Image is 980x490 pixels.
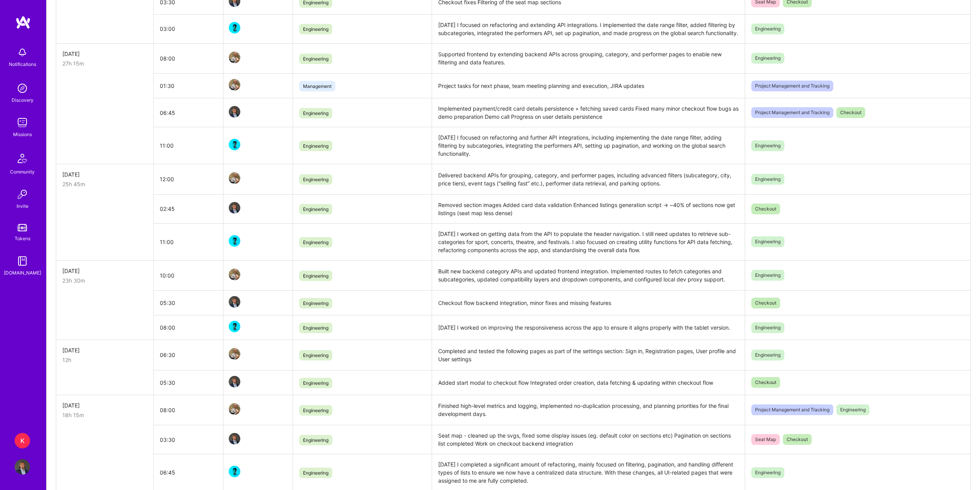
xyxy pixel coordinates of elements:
[154,370,223,395] td: 05:30
[751,434,780,445] span: Seat Map
[154,194,223,223] td: 02:45
[154,260,223,291] td: 10:00
[299,204,332,214] span: Engineering
[12,96,34,104] div: Discovery
[15,459,30,475] img: User Avatar
[154,315,223,340] td: 08:00
[230,375,240,388] a: Team Member Avatar
[299,298,332,308] span: Engineering
[751,298,780,308] span: Checkout
[299,141,332,151] span: Engineering
[836,404,869,415] span: Engineering
[432,260,745,291] td: Built new backend category APIs and updated frontend integration. Implemented routes to fetch cat...
[836,107,865,118] span: Checkout
[230,347,240,360] a: Team Member Avatar
[299,108,332,118] span: Engineering
[15,15,31,29] img: logo
[10,168,35,176] div: Community
[299,435,332,445] span: Engineering
[432,98,745,127] td: Implemented payment/credit card details persistence + fetching saved cards Fixed many minor check...
[154,14,223,43] td: 03:00
[299,378,332,388] span: Engineering
[154,127,223,164] td: 11:00
[229,433,240,445] img: Team Member Avatar
[154,164,223,195] td: 12:00
[15,115,30,130] img: teamwork
[13,459,32,475] a: User Avatar
[154,43,223,74] td: 08:00
[299,323,332,333] span: Engineering
[751,174,784,185] span: Engineering
[432,194,745,223] td: Removed section images Added card data validation Enhanced listings generation script → ~40% of s...
[432,291,745,315] td: Checkout flow backend integration, minor fixes and missing features
[230,51,240,64] a: Team Member Avatar
[230,465,240,478] a: Team Member Avatar
[229,466,240,477] img: Team Member Avatar
[154,340,223,370] td: 06:30
[230,432,240,445] a: Team Member Avatar
[13,149,32,168] img: Community
[15,234,30,242] div: Tokens
[62,346,147,354] div: [DATE]
[229,79,240,91] img: Team Member Avatar
[229,235,240,247] img: Team Member Avatar
[230,105,240,118] a: Team Member Avatar
[299,81,335,91] span: Management
[230,172,240,185] a: Team Member Avatar
[229,348,240,360] img: Team Member Avatar
[751,322,784,333] span: Engineering
[230,320,240,333] a: Team Member Avatar
[17,202,28,210] div: Invite
[751,270,784,281] span: Engineering
[783,434,812,445] span: Checkout
[229,296,240,308] img: Team Member Avatar
[299,54,332,64] span: Engineering
[432,14,745,43] td: [DATE] I focused on refactoring and extending API integrations. I implemented the date range filt...
[62,356,147,364] div: 12h
[154,98,223,127] td: 06:45
[751,204,780,214] span: Checkout
[751,350,784,360] span: Engineering
[229,321,240,332] img: Team Member Avatar
[751,404,833,415] span: Project Management and Tracking
[154,425,223,454] td: 03:30
[230,78,240,91] a: Team Member Avatar
[154,291,223,315] td: 05:30
[62,170,147,178] div: [DATE]
[230,138,240,151] a: Team Member Avatar
[4,269,41,277] div: [DOMAIN_NAME]
[229,139,240,150] img: Team Member Avatar
[154,395,223,425] td: 08:00
[229,269,240,280] img: Team Member Avatar
[230,295,240,308] a: Team Member Avatar
[230,21,240,34] a: Team Member Avatar
[230,201,240,214] a: Team Member Avatar
[299,237,332,248] span: Engineering
[62,180,147,188] div: 25h 45m
[432,315,745,340] td: [DATE] I worked on improving the responsiveness across the app to ensure it aligns properly with ...
[751,107,833,118] span: Project Management and Tracking
[751,377,780,388] span: Checkout
[62,50,147,58] div: [DATE]
[230,268,240,281] a: Team Member Avatar
[62,59,147,67] div: 27h 15m
[299,468,332,478] span: Engineering
[229,172,240,184] img: Team Member Avatar
[432,395,745,425] td: Finished high-level metrics and logging, implemented no-duplication processing, and planning prio...
[432,425,745,454] td: Seat map - cleaned up the svgs, fixed some display issues (eg. default color on sections etc) Pag...
[432,223,745,260] td: [DATE] I worked on getting data from the API to populate the header navigation. I still need upda...
[13,433,32,448] a: K
[229,403,240,415] img: Team Member Avatar
[299,350,332,360] span: Engineering
[432,43,745,74] td: Supported frontend by extending backend APIs across grouping, category, and performer pages to en...
[15,253,30,269] img: guide book
[432,340,745,370] td: Completed and tested the following pages as part of the settings section: Sign in, Registration p...
[299,174,332,185] span: Engineering
[432,164,745,195] td: Delivered backend APIs for grouping, category, and performer pages, including advanced filters (s...
[299,271,332,281] span: Engineering
[15,45,30,60] img: bell
[62,401,147,409] div: [DATE]
[229,106,240,118] img: Team Member Avatar
[299,405,332,416] span: Engineering
[18,224,27,231] img: tokens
